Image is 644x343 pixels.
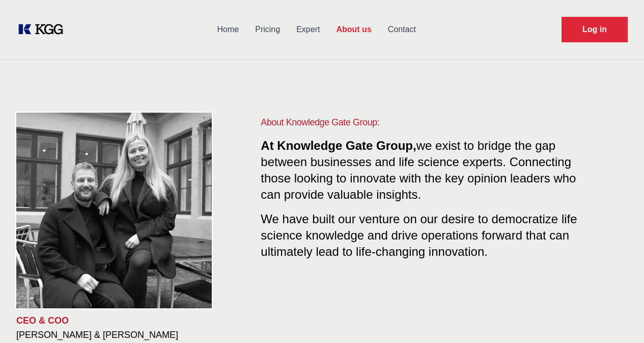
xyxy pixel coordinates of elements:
a: About us [328,16,379,43]
p: CEO & COO [16,314,220,327]
img: KOL management, KEE, Therapy area experts [16,113,212,308]
h1: About Knowledge Gate Group: [261,115,587,129]
span: We have built our venture on our desire to democratize life science knowledge and drive operation... [261,208,577,258]
a: KOL Knowledge Platform: Talk to Key External Experts (KEE) [16,21,71,38]
a: Contact [380,16,424,43]
span: we exist to bridge the gap between businesses and life science experts. Connecting those looking ... [261,139,576,201]
a: Pricing [247,16,288,43]
span: At Knowledge Gate Group, [261,139,416,152]
h3: [PERSON_NAME] & [PERSON_NAME] [16,329,220,341]
a: Request Demo [562,17,628,42]
a: Home [209,16,247,43]
a: Expert [288,16,328,43]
